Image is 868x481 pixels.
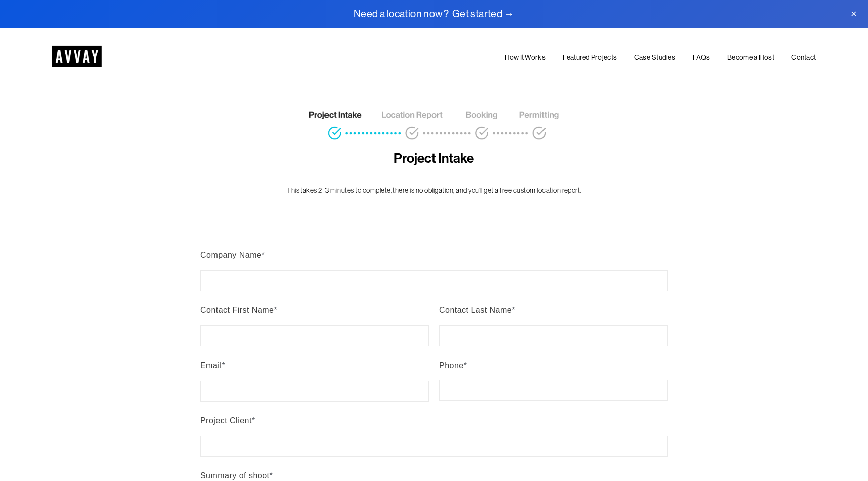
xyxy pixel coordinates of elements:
input: Contact First Name* [200,325,429,346]
input: Contact Last Name* [439,325,668,346]
a: FAQs [693,51,710,63]
span: Contact Last Name [439,306,512,314]
input: Email*Open Keeper Popup [200,381,429,402]
a: Become a Host [727,51,774,63]
p: This takes 2-3 minutes to complete, there is no obligation, and you’ll get a free custom location... [245,185,624,196]
span: Summary of shoot [200,471,270,480]
a: How It Works [505,51,546,63]
a: Case Studies [634,51,675,63]
img: AVVAY - The First Nationwide Location Scouting Co. [52,46,102,67]
input: Project Client* [200,436,668,457]
span: Phone [439,361,464,370]
a: Contact [791,51,816,63]
input: Company Name* [200,270,668,291]
span: Email [200,361,222,370]
h4: Project Intake [245,150,624,167]
input: Phone* [439,380,668,401]
span: Company Name [200,251,261,259]
a: Featured Projects [563,51,617,63]
span: Contact First Name [200,306,274,314]
span: Project Client [200,416,252,425]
